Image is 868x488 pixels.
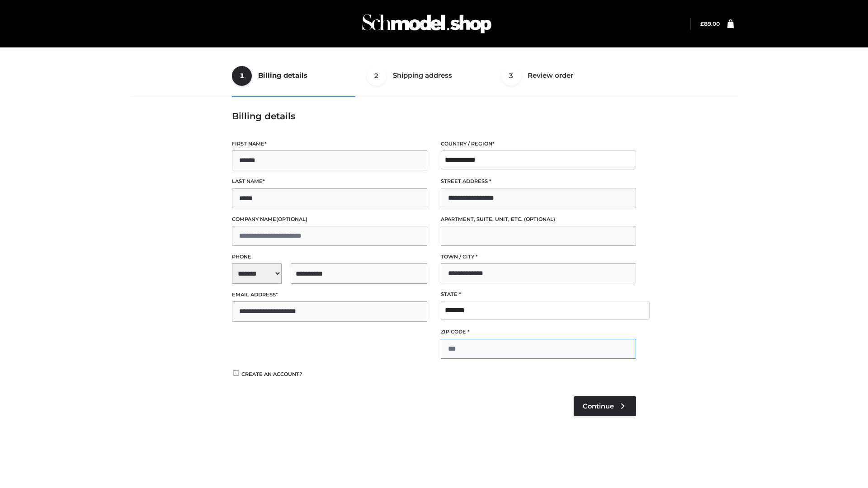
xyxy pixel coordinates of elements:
label: Apartment, suite, unit, etc. [441,215,636,224]
a: £89.00 [700,20,720,27]
label: First name [232,140,427,148]
label: Company name [232,215,427,224]
label: Country / Region [441,140,636,148]
span: (optional) [524,216,555,222]
label: Street address [441,177,636,186]
label: Last name [232,177,427,186]
label: Email address [232,291,427,299]
a: Continue [574,396,636,416]
h3: Billing details [232,111,636,122]
span: £ [700,20,704,27]
label: State [441,290,636,299]
span: (optional) [276,216,307,222]
label: ZIP Code [441,328,636,336]
span: Continue [583,402,614,410]
span: Create an account? [241,371,302,377]
img: Schmodel Admin 964 [359,6,495,42]
input: Create an account? [232,370,240,376]
label: Phone [232,253,427,261]
bdi: 89.00 [700,20,720,27]
label: Town / City [441,253,636,261]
